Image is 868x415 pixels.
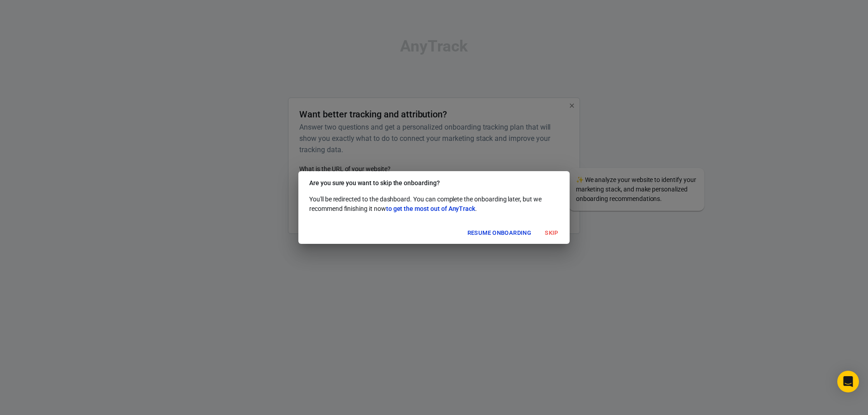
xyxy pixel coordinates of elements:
[837,371,859,392] div: Open Intercom Messenger
[309,195,559,214] p: You'll be redirected to the dashboard. You can complete the onboarding later, but we recommend fi...
[298,171,570,195] h2: Are you sure you want to skip the onboarding?
[537,226,566,240] button: Skip
[465,226,533,240] button: Resume onboarding
[386,205,475,212] span: to get the most out of AnyTrack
